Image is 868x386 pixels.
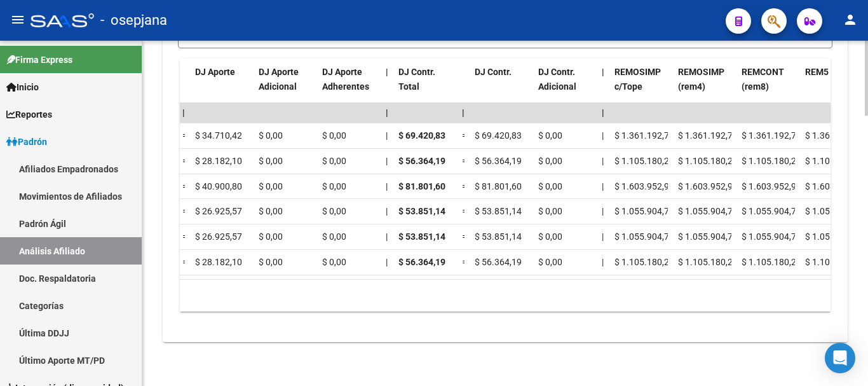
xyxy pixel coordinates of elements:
[475,181,522,191] span: $ 81.801,60
[462,231,467,242] span: =
[538,231,562,242] span: $ 0,00
[10,12,25,27] mat-icon: menu
[462,181,467,191] span: =
[322,130,346,141] span: $ 0,00
[182,231,187,242] span: =
[182,181,187,191] span: =
[602,156,604,166] span: |
[602,206,604,216] span: |
[254,59,317,114] datatable-header-cell: DJ Aporte Adicional
[322,206,346,216] span: $ 0,00
[462,156,467,166] span: =
[742,156,801,166] span: $ 1.105.180,26
[614,231,674,242] span: $ 1.055.904,70
[195,156,242,166] span: $ 28.182,10
[800,59,864,114] datatable-header-cell: REM5
[322,257,346,267] span: $ 0,00
[597,59,609,114] datatable-header-cell: |
[538,67,576,92] span: DJ Contr. Adicional
[475,257,522,267] span: $ 56.364,19
[259,67,299,92] span: DJ Aporte Adicional
[386,107,388,118] span: |
[475,156,522,166] span: $ 56.364,19
[322,67,369,92] span: DJ Aporte Adherentes
[386,231,388,242] span: |
[259,130,283,141] span: $ 0,00
[538,130,562,141] span: $ 0,00
[195,231,242,242] span: $ 26.925,57
[259,231,283,242] span: $ 0,00
[742,206,801,216] span: $ 1.055.904,70
[381,59,393,114] datatable-header-cell: |
[609,59,673,114] datatable-header-cell: REMOSIMP c/Tope
[322,231,346,242] span: $ 0,00
[678,206,738,216] span: $ 1.055.904,70
[462,206,467,216] span: =
[678,130,738,141] span: $ 1.361.192,76
[386,181,388,191] span: |
[742,231,801,242] span: $ 1.055.904,70
[398,156,445,166] span: $ 56.364,19
[398,67,435,92] span: DJ Contr. Total
[614,156,674,166] span: $ 1.105.180,26
[182,257,187,267] span: =
[538,156,562,166] span: $ 0,00
[386,206,388,216] span: |
[398,130,445,141] span: $ 69.420,83
[602,107,604,118] span: |
[195,130,242,141] span: $ 34.710,42
[602,67,604,77] span: |
[673,59,736,114] datatable-header-cell: REMOSIMP (rem4)
[6,107,52,121] span: Reportes
[614,67,661,92] span: REMOSIMP c/Tope
[386,130,388,141] span: |
[470,59,533,114] datatable-header-cell: DJ Contr.
[6,53,72,67] span: Firma Express
[742,67,784,92] span: REMCONT (rem8)
[322,181,346,191] span: $ 0,00
[195,257,242,267] span: $ 28.182,10
[843,12,858,27] mat-icon: person
[602,181,604,191] span: |
[736,59,800,114] datatable-header-cell: REMCONT (rem8)
[100,6,167,34] span: - osepjana
[462,130,467,141] span: =
[182,206,187,216] span: =
[614,181,674,191] span: $ 1.603.952,99
[805,67,829,77] span: REM5
[475,206,522,216] span: $ 53.851,14
[614,130,674,141] span: $ 1.361.192,76
[742,257,801,267] span: $ 1.105.180,26
[475,130,522,141] span: $ 69.420,83
[538,206,562,216] span: $ 0,00
[678,181,738,191] span: $ 1.603.952,99
[614,257,674,267] span: $ 1.105.180,26
[386,156,388,166] span: |
[678,67,724,92] span: REMOSIMP (rem4)
[6,80,39,94] span: Inicio
[462,107,465,118] span: |
[742,130,801,141] span: $ 1.361.192,76
[614,206,674,216] span: $ 1.055.904,70
[182,107,185,118] span: |
[195,206,242,216] span: $ 26.925,57
[538,257,562,267] span: $ 0,00
[259,257,283,267] span: $ 0,00
[538,181,562,191] span: $ 0,00
[259,181,283,191] span: $ 0,00
[182,130,187,141] span: =
[195,181,242,191] span: $ 40.900,80
[678,257,738,267] span: $ 1.105.180,26
[398,257,445,267] span: $ 56.364,19
[398,206,445,216] span: $ 53.851,14
[533,59,597,114] datatable-header-cell: DJ Contr. Adicional
[678,231,738,242] span: $ 1.055.904,70
[602,130,604,141] span: |
[805,156,865,166] span: $ 1.105.180,26
[805,257,865,267] span: $ 1.105.180,26
[6,135,47,149] span: Padrón
[805,130,865,141] span: $ 1.361.192,76
[825,343,855,373] div: Open Intercom Messenger
[805,181,865,191] span: $ 1.603.952,99
[678,156,738,166] span: $ 1.105.180,26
